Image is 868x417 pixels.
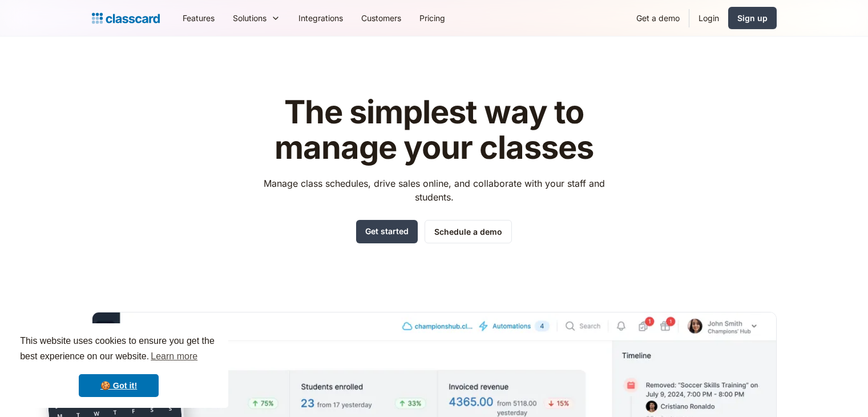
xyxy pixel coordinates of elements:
[627,5,689,31] a: Get a demo
[253,95,615,165] h1: The simplest way to manage your classes
[92,10,160,26] a: home
[9,323,228,408] div: cookieconsent
[149,348,199,365] a: learn more about cookies
[253,177,615,204] p: Manage class schedules, drive sales online, and collaborate with your staff and students.
[737,12,768,24] div: Sign up
[233,12,267,24] div: Solutions
[410,5,454,31] a: Pricing
[20,334,217,365] span: This website uses cookies to ensure you get the best experience on our website.
[728,7,777,29] a: Sign up
[224,5,289,31] div: Solutions
[352,5,410,31] a: Customers
[425,220,512,243] a: Schedule a demo
[689,5,728,31] a: Login
[173,5,224,31] a: Features
[79,374,159,397] a: dismiss cookie message
[289,5,352,31] a: Integrations
[356,220,418,243] a: Get started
